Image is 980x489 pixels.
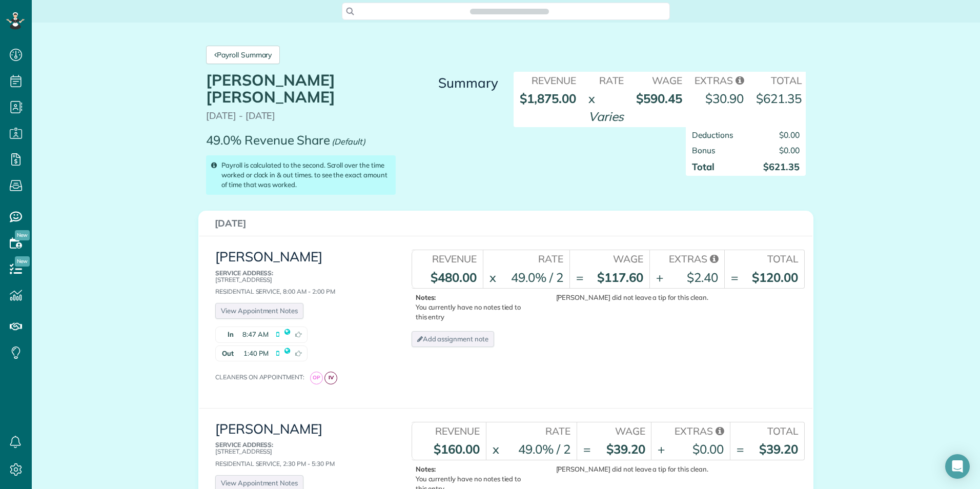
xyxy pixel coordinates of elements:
th: Wage [577,422,651,438]
div: + [658,440,665,458]
th: Revenue [412,250,483,266]
th: Rate [582,72,630,88]
span: $0.00 [779,145,800,155]
div: $2.40 [687,269,718,286]
strong: In [216,327,236,342]
div: 49.0% / 2 [511,269,563,286]
h1: [PERSON_NAME] [PERSON_NAME] [206,72,396,106]
div: x [493,440,499,458]
div: $0.00 [692,440,724,458]
strong: $39.20 [606,441,645,457]
span: New [15,256,30,267]
span: Search ZenMaid… [480,6,538,16]
div: 49.0% / 2 [518,440,570,458]
th: Total [730,422,804,438]
strong: $39.20 [759,441,798,457]
div: x [588,90,595,107]
th: Rate [486,422,577,438]
span: Deductions [692,130,733,140]
p: [DATE] - [DATE] [206,111,396,121]
span: $0.00 [779,130,800,140]
a: Payroll Summary [206,46,280,64]
em: (Default) [332,136,365,147]
strong: $621.35 [763,161,800,173]
h3: [DATE] [215,218,797,229]
strong: $1,875.00 [520,91,576,106]
b: Service Address: [215,269,273,277]
th: Wage [569,250,649,266]
div: = [576,269,583,286]
div: Residential Service, 2:30 PM - 5:30 PM [215,441,388,467]
b: Notes: [416,293,436,301]
strong: $480.00 [431,270,477,285]
div: Payroll is calculated to the second. Scroll over the time worked or clock in & out times. to see ... [206,155,396,195]
strong: Out [216,346,236,361]
span: Cleaners on appointment: [215,373,309,381]
th: Extras [651,422,729,438]
th: Revenue [514,72,582,88]
strong: $590.45 [636,91,682,106]
span: OP [310,372,323,384]
th: Revenue [412,422,486,438]
div: $30.90 [705,90,744,107]
span: New [15,230,30,240]
span: 8:47 AM [242,330,269,339]
a: [PERSON_NAME] [215,248,322,265]
strong: Total [692,161,714,173]
p: [STREET_ADDRESS] [215,270,388,283]
div: [PERSON_NAME] did not leave a tip for this clean. [533,293,708,302]
div: Residential Service, 8:00 AM - 2:00 PM [215,270,388,295]
div: = [737,440,744,458]
th: Total [750,72,808,88]
strong: $117.60 [597,270,643,285]
strong: $621.35 [756,91,802,106]
th: Wage [630,72,688,88]
a: [PERSON_NAME] [215,420,322,437]
h3: Summary [411,76,498,91]
span: 1:40 PM [243,349,269,358]
div: + [656,269,663,286]
div: x [489,269,496,286]
th: Total [724,250,804,266]
span: Bonus [692,145,716,155]
strong: $160.00 [434,441,480,457]
div: = [583,440,590,458]
strong: $120.00 [752,270,798,285]
th: Extras [649,250,724,266]
b: Service Address: [215,441,273,449]
b: Notes: [416,465,436,473]
div: Open Intercom Messenger [945,454,970,479]
a: Add assignment note [412,331,494,347]
span: IV [324,372,337,384]
div: [PERSON_NAME] did not leave a tip for this clean. [533,464,708,474]
a: View Appointment Notes [215,303,303,319]
th: Rate [483,250,569,266]
em: Varies [588,109,624,124]
p: [STREET_ADDRESS] [215,441,388,455]
th: Extras [688,72,750,88]
p: 49.0% Revenue Share [206,133,330,147]
div: = [731,269,738,286]
p: You currently have no notes tied to this entry [416,293,530,322]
